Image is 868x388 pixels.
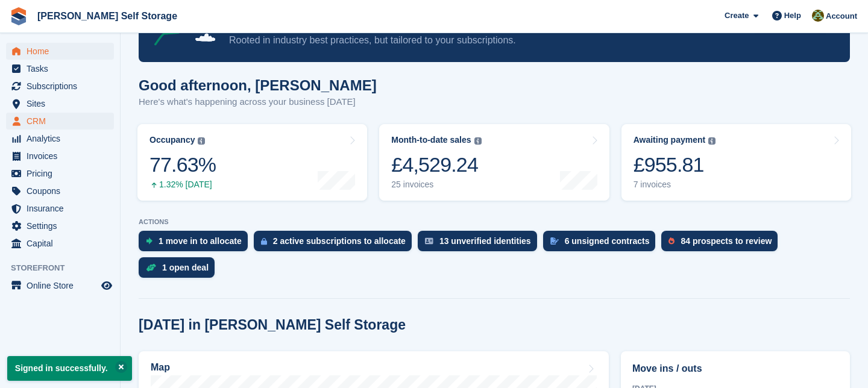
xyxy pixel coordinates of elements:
[229,34,744,47] p: Rooted in industry best practices, but tailored to your subscriptions.
[139,77,377,93] h1: Good afternoon, [PERSON_NAME]
[425,237,433,245] img: verify_identity-adf6edd0f0f0b5bbfe63781bf79b02c33cf7c696d77639b501bdc392416b5a36.svg
[33,6,182,26] a: [PERSON_NAME] Self Storage
[6,235,114,252] a: menu
[27,78,99,95] span: Subscriptions
[391,180,481,190] div: 25 invoices
[149,152,216,177] div: 77.63%
[668,237,675,245] img: prospect-51fa495bee0391a8d652442698ab0144808aea92771e9ea1ae160a38d050c398.svg
[6,43,114,60] a: menu
[11,262,120,274] span: Storefront
[6,277,114,294] a: menu
[621,124,851,201] a: Awaiting payment £955.81 7 invoices
[379,124,609,201] a: Month-to-date sales £4,529.24 25 invoices
[6,200,114,217] a: menu
[149,135,195,145] div: Occupancy
[632,361,838,376] h2: Move ins / outs
[27,130,99,147] span: Analytics
[7,356,132,381] p: Signed in successfully.
[6,130,114,147] a: menu
[27,165,99,182] span: Pricing
[27,148,99,164] span: Invoices
[139,317,406,333] h2: [DATE] in [PERSON_NAME] Self Storage
[812,10,824,22] img: Karl
[151,362,170,373] h2: Map
[543,231,662,257] a: 6 unsigned contracts
[198,137,205,145] img: icon-info-grey-7440780725fd019a000dd9b08b2336e03edf1995a4989e88bcd33f0948082b44.svg
[139,231,254,257] a: 1 move in to allocate
[661,231,784,257] a: 84 prospects to review
[634,180,716,190] div: 7 invoices
[139,95,377,109] p: Here's what's happening across your business [DATE]
[162,263,209,272] div: 1 open deal
[725,10,749,22] span: Create
[27,95,99,112] span: Sites
[159,236,242,246] div: 1 move in to allocate
[6,60,114,77] a: menu
[681,236,772,246] div: 84 prospects to review
[10,7,28,25] img: stora-icon-8386f47178a22dfd0bd8f6a31ec36ba5ce8667c1dd55bd0f319d3a0aa187defe.svg
[273,236,406,246] div: 2 active subscriptions to allocate
[6,113,114,130] a: menu
[391,152,481,177] div: £4,529.24
[6,148,114,164] a: menu
[27,43,99,60] span: Home
[27,60,99,77] span: Tasks
[6,183,114,199] a: menu
[149,180,216,190] div: 1.32% [DATE]
[550,237,559,245] img: contract_signature_icon-13c848040528278c33f63329250d36e43548de30e8caae1d1a13099fd9432cc5.svg
[391,135,471,145] div: Month-to-date sales
[139,218,850,226] p: ACTIONS
[474,137,482,145] img: icon-info-grey-7440780725fd019a000dd9b08b2336e03edf1995a4989e88bcd33f0948082b44.svg
[137,124,367,201] a: Occupancy 77.63% 1.32% [DATE]
[27,235,99,252] span: Capital
[826,10,857,22] span: Account
[27,200,99,217] span: Insurance
[27,183,99,199] span: Coupons
[27,217,99,234] span: Settings
[254,231,418,257] a: 2 active subscriptions to allocate
[634,135,706,145] div: Awaiting payment
[6,78,114,95] a: menu
[261,237,267,245] img: active_subscription_to_allocate_icon-d502201f5373d7db506a760aba3b589e785aa758c864c3986d89f69b8ff3...
[6,95,114,112] a: menu
[27,113,99,130] span: CRM
[784,10,801,22] span: Help
[439,236,531,246] div: 13 unverified identities
[146,237,153,245] img: move_ins_to_allocate_icon-fdf77a2bb77ea45bf5b3d319d69a93e2d87916cf1d5bf7949dd705db3b84f3ca.svg
[6,165,114,182] a: menu
[27,277,99,294] span: Online Store
[634,152,716,177] div: £955.81
[99,278,114,293] a: Preview store
[565,236,650,246] div: 6 unsigned contracts
[418,231,543,257] a: 13 unverified identities
[139,257,221,284] a: 1 open deal
[6,217,114,234] a: menu
[146,263,156,272] img: deal-1b604bf984904fb50ccaf53a9ad4b4a5d6e5aea283cecdc64d6e3604feb123c2.svg
[708,137,715,145] img: icon-info-grey-7440780725fd019a000dd9b08b2336e03edf1995a4989e88bcd33f0948082b44.svg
